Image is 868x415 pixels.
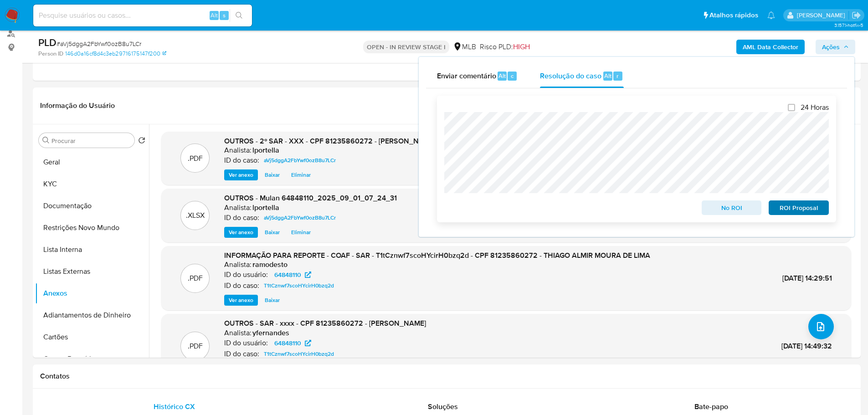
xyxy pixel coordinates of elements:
[188,341,203,351] p: .PDF
[38,50,63,58] b: Person ID
[224,227,258,238] button: Ver anexo
[708,201,755,214] span: No ROI
[223,11,226,20] span: s
[252,146,279,155] h6: lportella
[35,173,149,195] button: KYC
[229,170,253,179] span: Ver anexo
[287,169,315,180] button: Eliminar
[797,11,848,20] p: lucas.portella@mercadolivre.com
[616,72,619,80] span: r
[801,103,829,112] span: 24 Horas
[736,40,805,54] button: AML Data Collector
[265,228,280,237] span: Baixar
[260,169,284,180] button: Baixar
[274,338,301,348] span: 64848110
[35,326,149,348] button: Cartões
[513,41,530,52] span: HIGH
[252,328,289,338] h6: yfernandes
[224,349,259,359] p: ID do caso:
[363,41,449,53] p: OPEN - IN REVIEW STAGE I
[224,169,258,180] button: Ver anexo
[35,217,149,239] button: Restrições Novo Mundo
[138,137,145,147] button: Retornar ao pedido padrão
[480,42,530,52] span: Risco PLD:
[775,201,822,214] span: ROI Proposal
[224,136,507,146] span: OUTROS - 2º SAR - XXX - CPF 81235860272 - [PERSON_NAME][GEOGRAPHIC_DATA]
[35,282,149,304] button: Anexos
[291,170,311,179] span: Eliminar
[834,21,863,29] span: 3.157.1-hotfix-5
[224,328,252,338] p: Analista:
[154,401,195,412] span: Histórico CX
[781,341,832,351] span: [DATE] 14:49:32
[274,269,301,280] span: 64848110
[260,155,339,166] a: aVj5dggA2FbYwf0ozB8u7LCr
[35,151,149,173] button: Geral
[42,137,50,144] button: Procurar
[852,10,861,20] a: Sair
[35,261,149,282] button: Listas Externas
[188,273,203,283] p: .PDF
[224,270,268,279] p: ID do usuário:
[224,250,650,261] span: INFORMAÇÃO PARA REPORTE - COAF - SAR - T1tCznwf7scoHYcirH0bzq2d - CPF 81235860272 - THIAGO ALMIR ...
[224,318,426,328] span: OUTROS - SAR - xxxx - CPF 81235860272 - [PERSON_NAME]
[260,212,339,223] a: aVj5dggA2FbYwf0ozB8u7LCr
[269,269,317,280] a: 64848110
[224,203,252,212] p: Analista:
[229,228,253,237] span: Ver anexo
[40,101,115,110] h1: Informação do Usuário
[788,104,795,111] input: 24 Horas
[694,401,728,412] span: Bate-papo
[230,9,248,22] button: search-icon
[265,296,280,305] span: Baixar
[65,50,166,58] a: 146d0a16cf8d4c3eb29716175147f200
[264,280,334,291] span: T1tCznwf7scoHYcirH0bzq2d
[260,348,338,359] a: T1tCznwf7scoHYcirH0bzq2d
[769,200,829,215] button: ROI Proposal
[269,338,317,348] a: 64848110
[808,314,834,339] button: upload-file
[264,212,336,223] span: aVj5dggA2FbYwf0ozB8u7LCr
[260,295,284,306] button: Baixar
[782,273,832,283] span: [DATE] 14:29:51
[743,40,798,54] b: AML Data Collector
[224,146,252,155] p: Analista:
[224,213,259,222] p: ID do caso:
[35,348,149,370] button: Contas Bancárias
[224,281,259,290] p: ID do caso:
[229,296,253,305] span: Ver anexo
[35,304,149,326] button: Adiantamentos de Dinheiro
[40,372,853,381] h1: Contatos
[453,42,476,52] div: MLB
[224,156,259,165] p: ID do caso:
[38,35,56,50] b: PLD
[709,10,758,20] span: Atalhos rápidos
[264,348,334,359] span: T1tCznwf7scoHYcirH0bzq2d
[260,227,284,238] button: Baixar
[51,137,131,145] input: Procurar
[224,338,268,348] p: ID do usuário:
[260,280,338,291] a: T1tCznwf7scoHYcirH0bzq2d
[702,200,762,215] button: No ROI
[428,401,458,412] span: Soluções
[265,170,280,179] span: Baixar
[56,39,141,48] span: # aVj5dggA2FbYwf0ozB8u7LCr
[188,154,203,164] p: .PDF
[540,70,601,81] span: Resolução do caso
[767,11,775,19] a: Notificações
[252,203,279,212] h6: lportella
[211,11,218,20] span: Alt
[224,260,252,269] p: Analista:
[498,72,506,80] span: Alt
[437,70,496,81] span: Enviar comentário
[287,227,315,238] button: Eliminar
[186,210,205,220] p: .XLSX
[35,239,149,261] button: Lista Interna
[264,155,336,166] span: aVj5dggA2FbYwf0ozB8u7LCr
[224,295,258,306] button: Ver anexo
[224,193,397,203] span: OUTROS - Mulan 64848110_2025_09_01_07_24_31
[604,72,611,80] span: Alt
[822,40,840,54] span: Ações
[511,72,514,80] span: c
[35,195,149,217] button: Documentação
